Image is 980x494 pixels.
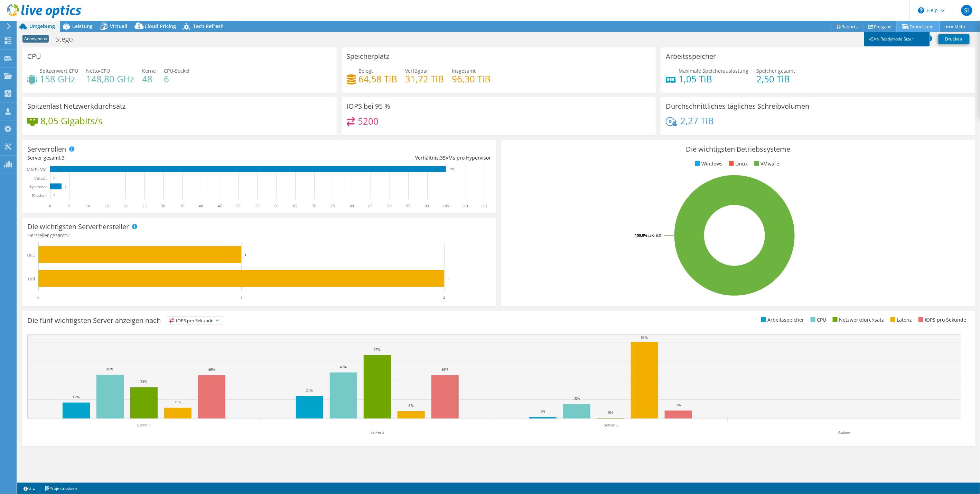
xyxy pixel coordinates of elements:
text: 65 [293,204,297,208]
h3: IOPS bei 95 % [347,102,391,110]
text: 115 [481,204,487,208]
text: 46% [441,367,448,371]
span: 35 [440,154,446,161]
text: 45 [218,204,222,208]
span: Netto-CPU [86,68,110,74]
span: Leistung [72,23,93,29]
span: Speicher gesamt [756,68,795,74]
text: Virtuell [34,176,47,181]
h4: 2,50 TiB [756,75,795,83]
span: SI [961,5,972,16]
h3: Spitzenlast Netzwerkdurchsatz [27,102,125,110]
h3: Arbeitsspeicher [666,53,716,60]
text: Server 3 [604,423,618,428]
li: Linux [727,160,748,168]
text: 10 [86,204,90,208]
tspan: 100.0% [635,233,647,238]
li: Latenz [889,316,912,324]
h4: 64,58 TiB [359,75,398,83]
text: 0 [37,295,39,300]
text: 15% [573,396,580,401]
text: 2 [443,295,445,300]
text: 90 [388,204,392,208]
text: 0 [54,194,55,197]
text: 11% [174,400,181,404]
text: 1 [240,295,242,300]
a: Reports [830,21,864,32]
h3: Durchschnittliches tägliches Schreibvolumen [666,102,809,110]
li: Arbeitsspeicher [759,316,804,324]
span: IOPS pro Sekunde [167,316,222,325]
li: IOPS pro Sekunde [917,316,967,324]
span: 2 [67,232,70,239]
h4: 148,80 GHz [86,75,134,83]
text: 0 [49,204,51,208]
text: Dell [28,277,35,281]
h3: Die wichtigsten Serverhersteller [27,223,129,231]
li: Netzwerkdurchsatz [831,316,884,324]
li: Windows [693,160,723,168]
span: CPU-Sockel [164,68,189,74]
h4: 5200 [358,117,379,125]
text: 75 [331,204,335,208]
div: Server gesamt: [27,154,259,162]
text: 46% [208,367,215,371]
h4: 2,27 TiB [680,117,714,125]
text: 49% [340,365,347,369]
h3: Speicherplatz [347,53,390,60]
text: 81% [641,335,648,339]
text: Hypervisor [28,185,47,189]
h4: 158 GHz [40,75,78,83]
text: Andere [838,430,850,435]
text: 105 [449,168,454,171]
tspan: ESXi 8.0 [647,233,661,238]
text: 0% [608,410,613,414]
span: Spitzenwert CPU [40,68,78,74]
text: 110 [462,204,468,208]
text: 15 [105,204,109,208]
span: 3 [62,154,65,161]
text: 40 [199,204,203,208]
text: 1% [540,409,545,413]
svg: \n [918,7,924,14]
h3: Die wichtigsten Betriebssysteme [506,145,970,153]
span: Cloud Pricing [144,23,176,29]
text: 46% [106,367,113,371]
a: Mehr [939,21,971,32]
text: 67% [374,347,381,351]
span: Anonymous [22,35,49,43]
text: 5 [68,204,70,208]
text: 3 [65,185,67,188]
div: Verhältnis: VMs pro Hypervisor [259,154,491,162]
text: 30 [161,204,165,208]
text: 55 [255,204,260,208]
text: 50 [236,204,241,208]
span: Verfügbar [405,68,429,74]
h3: CPU [27,53,41,60]
a: vSAN ReadyNode Sizer [864,32,930,46]
h4: 96,30 TiB [452,75,491,83]
text: 0 [54,176,55,180]
a: Exportieren [897,21,940,32]
text: 24% [306,388,313,392]
span: Insgesamt [452,68,476,74]
text: 17% [73,395,80,399]
text: 60 [274,204,279,208]
text: 80 [350,204,354,208]
h4: 1,05 TiB [679,75,748,83]
text: 25 [142,204,147,208]
span: Tech Refresh [193,23,224,29]
h1: Stego [52,35,84,43]
a: Freigabe [863,21,897,32]
text: 70 [312,204,316,208]
text: 85 [368,204,373,208]
text: 1 [245,253,247,257]
li: VMware [753,160,780,168]
h4: 48 [142,75,156,83]
text: 8% [676,403,681,407]
text: Physisch [32,193,47,198]
text: Server 2 [371,430,384,435]
text: Server 1 [137,423,151,428]
text: 95 [406,204,410,208]
text: 20 [123,204,128,208]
